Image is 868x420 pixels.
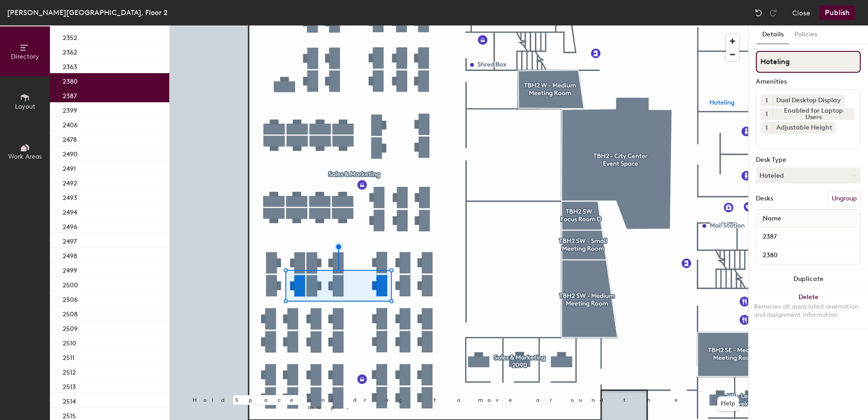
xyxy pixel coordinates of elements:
div: Amenities [756,78,861,85]
button: Hoteled [756,167,861,184]
div: Adjustable Height [772,122,836,134]
div: Dual Desktop Display [772,95,844,106]
span: 1 [765,110,768,119]
span: Name [758,210,786,227]
p: 2490 [63,148,78,158]
button: DeleteRemoves all associated reservation and assignment information [749,288,868,328]
button: 1 [760,95,772,106]
div: Enabled for Laptop Users [772,108,854,120]
p: 2478 [63,133,77,144]
p: 2514 [63,395,76,405]
p: 2499 [63,264,77,275]
p: 2509 [63,322,78,333]
img: Undo [754,8,763,17]
span: Layout [15,103,35,110]
p: 2496 [63,220,77,231]
p: 2380 [63,75,78,85]
p: 2510 [63,337,76,347]
div: Desk Type [756,156,861,164]
button: 1 [760,122,772,134]
p: 2387 [63,90,77,100]
p: 2352 [63,31,77,42]
input: Unnamed desk [758,230,858,243]
p: 2498 [63,250,77,260]
button: Publish [819,5,855,20]
p: 2406 [63,119,78,129]
p: 2513 [63,380,76,391]
p: 2491 [63,162,76,173]
button: Policies [789,25,823,44]
div: Removes all associated reservation and assignment information [754,303,863,319]
p: 2362 [63,46,77,56]
span: Work Areas [8,153,42,160]
p: 2506 [63,293,78,304]
span: Directory [11,53,39,60]
img: Redo [769,8,778,17]
button: Close [792,5,810,20]
p: 2512 [63,366,76,376]
p: 2399 [63,104,77,115]
p: 2497 [63,235,77,245]
p: 2493 [63,191,77,202]
input: Unnamed desk [758,249,858,261]
button: Help [717,396,739,411]
p: 2492 [63,177,77,187]
p: 2508 [63,308,78,318]
div: [PERSON_NAME][GEOGRAPHIC_DATA], Floor 2 [7,7,168,18]
button: Duplicate [749,270,868,288]
span: 1 [765,96,768,105]
p: 2500 [63,279,78,289]
p: 2494 [63,206,77,216]
button: Details [757,25,789,44]
div: Desks [756,195,773,202]
button: Ungroup [828,191,861,206]
p: 2511 [63,351,74,362]
p: 2515 [63,410,76,420]
span: 1 [765,123,768,133]
p: 2363 [63,60,77,71]
button: 1 [760,108,772,120]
